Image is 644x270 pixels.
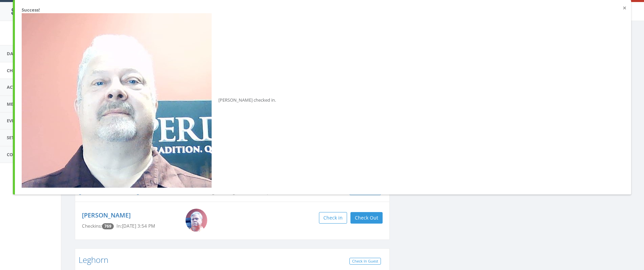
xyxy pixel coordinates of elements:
[186,209,207,232] img: Big_Mike.jpg
[22,13,624,188] div: [PERSON_NAME] checked in.
[22,7,624,13] div: Success!
[82,223,102,229] span: Checkins:
[82,211,131,219] a: [PERSON_NAME]
[623,5,626,12] button: ×
[350,212,383,224] button: Check Out
[7,118,23,124] span: Events
[7,101,28,107] span: Members
[349,258,381,265] a: Check In Guest
[22,13,212,188] img: WIN_20200824_14_20_23_Pro.jpg
[102,223,114,229] span: Checkin count
[7,134,27,141] span: Settings
[79,254,108,265] a: Leghorn
[139,188,270,195] small: [PERSON_NAME] Premium Cigar Lounge Membership
[319,212,347,224] button: Check in
[8,5,50,18] img: speedin_logo.png
[116,223,155,229] span: In: [DATE] 3:54 PM
[7,151,35,158] span: Contact Us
